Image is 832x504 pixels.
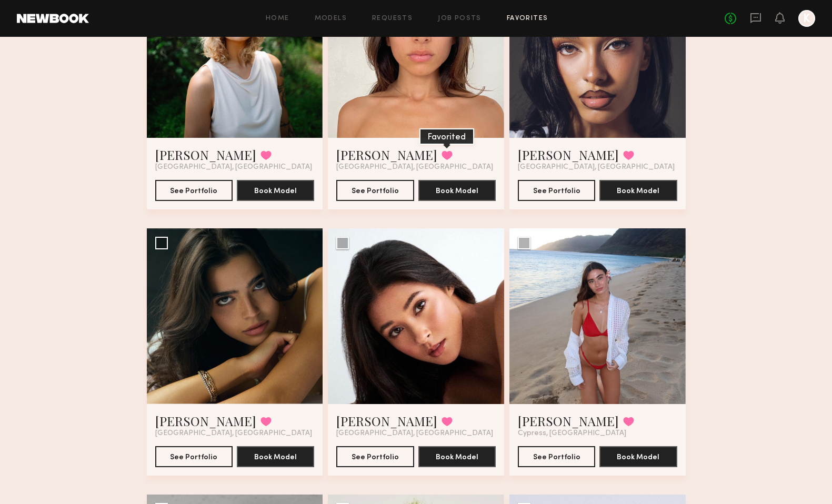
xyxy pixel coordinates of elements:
[336,146,437,163] a: [PERSON_NAME]
[418,452,496,461] a: Book Model
[237,452,314,461] a: Book Model
[315,15,347,22] a: Models
[599,186,677,195] a: Book Model
[798,10,815,27] a: K
[155,412,256,429] a: [PERSON_NAME]
[518,180,595,201] button: See Portfolio
[518,446,595,467] button: See Portfolio
[438,15,482,22] a: Job Posts
[518,146,619,163] a: [PERSON_NAME]
[599,446,677,467] button: Book Model
[237,446,314,467] button: Book Model
[518,412,619,429] a: [PERSON_NAME]
[155,180,233,201] button: See Portfolio
[418,446,496,467] button: Book Model
[418,186,496,195] a: Book Model
[155,146,256,163] a: [PERSON_NAME]
[155,429,312,438] span: [GEOGRAPHIC_DATA], [GEOGRAPHIC_DATA]
[518,163,675,172] span: [GEOGRAPHIC_DATA], [GEOGRAPHIC_DATA]
[336,180,414,201] button: See Portfolio
[418,180,496,201] button: Book Model
[237,186,314,195] a: Book Model
[336,429,493,438] span: [GEOGRAPHIC_DATA], [GEOGRAPHIC_DATA]
[336,412,437,429] a: [PERSON_NAME]
[237,180,314,201] button: Book Model
[507,15,548,22] a: Favorites
[155,446,233,467] button: See Portfolio
[518,429,626,438] span: Cypress, [GEOGRAPHIC_DATA]
[372,15,413,22] a: Requests
[266,15,289,22] a: Home
[155,163,312,172] span: [GEOGRAPHIC_DATA], [GEOGRAPHIC_DATA]
[599,180,677,201] button: Book Model
[599,452,677,461] a: Book Model
[336,163,493,172] span: [GEOGRAPHIC_DATA], [GEOGRAPHIC_DATA]
[336,446,414,467] button: See Portfolio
